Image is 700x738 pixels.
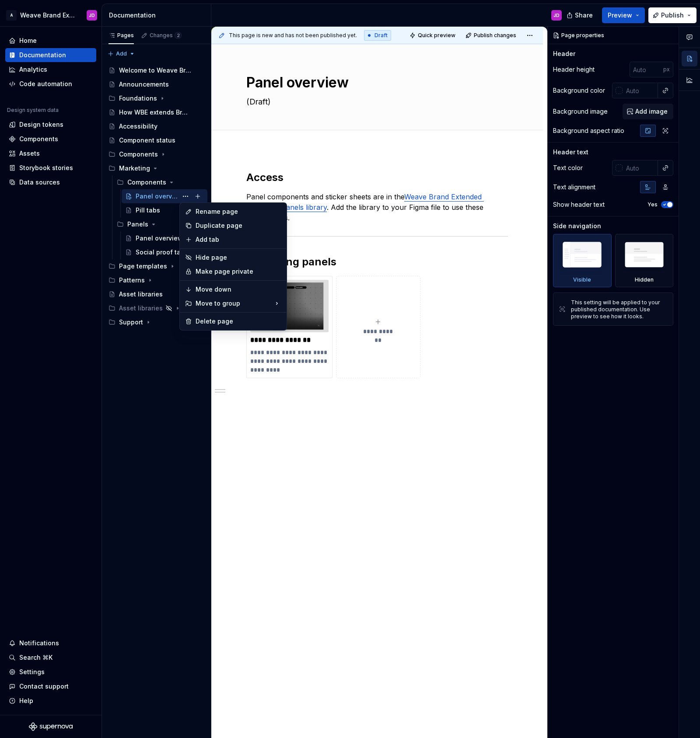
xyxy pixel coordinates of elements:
[196,207,281,216] div: Rename page
[196,221,281,230] div: Duplicate page
[196,285,281,294] div: Move down
[196,317,281,326] div: Delete page
[196,253,281,262] div: Hide page
[182,296,285,310] div: Move to group
[196,235,281,244] div: Add tab
[196,267,281,276] div: Make page private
